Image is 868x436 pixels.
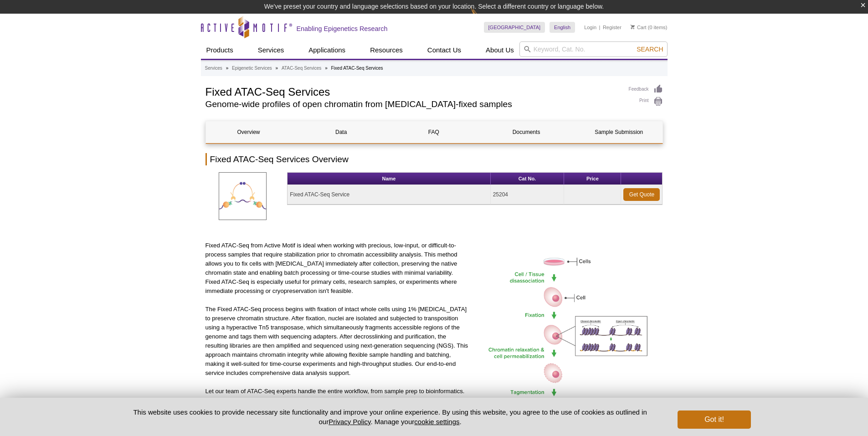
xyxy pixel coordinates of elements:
[484,22,545,33] a: [GEOGRAPHIC_DATA]
[297,25,388,33] h2: Enabling Epigenetics Research
[550,22,575,33] a: English
[201,41,239,59] a: Products
[414,418,459,426] button: cookie settings
[629,84,663,94] a: Feedback
[205,84,620,98] h1: Fixed ATAC-Seq Services
[331,66,383,71] li: Fixed ATAC-Seq Services
[276,66,278,71] li: »
[226,66,229,71] li: »
[678,410,750,429] button: Got it!
[219,172,267,220] img: Fixed ATAC-Seq Service
[288,185,490,205] td: Fixed ATAC-Seq Service
[631,22,668,33] li: (0 items)
[205,387,468,414] p: Let our team of ATAC-Seq experts handle the entire workflow, from sample prep to bioinformatics. ...
[205,64,222,72] a: Services
[282,64,321,72] a: ATAC-Seq Services
[603,24,621,31] a: Register
[491,185,565,205] td: 25204
[205,305,468,378] p: The Fixed ATAC-Seq process begins with fixation of intact whole cells using 1% [MEDICAL_DATA] to ...
[298,121,384,143] a: Data
[422,41,467,59] a: Contact Us
[232,64,272,72] a: Epigenetic Services
[252,41,290,59] a: Services
[118,407,663,426] p: This website uses cookies to provide necessary site functionality and improve your online experie...
[303,41,351,59] a: Applications
[631,25,635,29] img: Your Cart
[491,173,565,185] th: Cat No.
[206,121,292,143] a: Overview
[629,97,663,107] a: Print
[365,41,408,59] a: Resources
[637,46,663,53] span: Search
[288,173,490,185] th: Name
[634,45,666,53] button: Search
[584,24,596,31] a: Login
[391,121,477,143] a: FAQ
[576,121,662,143] a: Sample Submission
[471,7,495,28] img: Change Here
[623,188,660,201] a: Get Quote
[564,173,621,185] th: Price
[205,100,620,108] h2: Genome-wide profiles of open chromatin from [MEDICAL_DATA]-fixed samples
[519,41,668,57] input: Keyword, Cat. No.
[329,418,370,426] a: Privacy Policy
[599,22,601,33] li: |
[480,41,519,59] a: About Us
[483,121,569,143] a: Documents
[325,66,328,71] li: »
[205,153,663,165] h2: Fixed ATAC-Seq Services Overview
[205,241,468,296] p: Fixed ATAC-Seq from Active Motif is ideal when working with precious, low-input, or difficult-to-...
[631,24,647,31] a: Cart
